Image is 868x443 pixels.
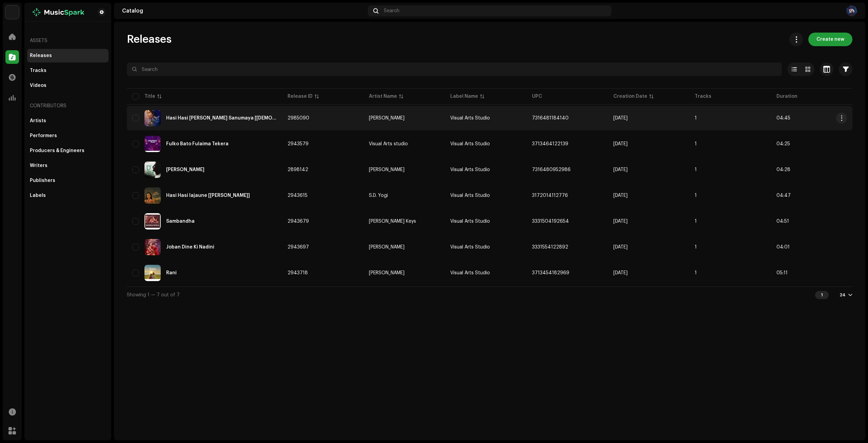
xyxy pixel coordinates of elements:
div: Assets [27,33,108,49]
div: Label Name [450,93,478,100]
span: 2943579 [288,142,309,146]
span: Visual Arts studio [369,142,439,146]
span: Visual Arts Studio [450,167,490,172]
div: Title [144,93,155,100]
span: 1 [695,193,697,198]
span: Jun 30, 2025 [613,167,628,172]
span: 1 [695,116,697,121]
input: Search [127,62,782,76]
div: [PERSON_NAME] [369,245,405,250]
re-m-nav-item: Writers [27,159,108,172]
div: S.D. Yogi [369,193,388,198]
span: Jul 11, 2025 [613,142,628,146]
span: Visual Arts Studio [450,271,490,275]
div: Artist Name [369,93,397,100]
div: Rani [166,271,177,275]
span: Mahesh Kafle [369,245,439,250]
div: [PERSON_NAME] [369,271,405,275]
span: S.D. Yogi [369,193,439,198]
div: 1 [815,291,829,299]
button: Create new [808,33,852,46]
div: Artists [30,118,46,124]
re-m-nav-item: Releases [27,49,108,62]
span: Jul 11, 2025 [613,193,628,198]
re-m-nav-item: Performers [27,129,108,143]
div: Labels [30,193,46,198]
img: b012e8be-3435-4c6f-a0fa-ef5940768437 [30,8,87,16]
span: 1 [695,142,697,146]
re-m-nav-item: Producers & Engineers [27,144,108,158]
re-m-nav-item: Publishers [27,174,108,187]
span: Aug 21, 2025 [613,116,628,121]
span: Releases [127,33,172,46]
div: Producers & Engineers [30,148,84,153]
div: Publishers [30,178,55,183]
span: Create new [816,33,844,46]
span: Amit Baral [369,271,439,275]
span: Visual Arts Studio [450,219,490,224]
img: 293c9063-72e8-4f09-9d97-3aa3707ad573 [144,239,161,255]
span: 05:11 [776,271,788,275]
span: 2943679 [288,219,309,224]
div: Writers [30,163,47,168]
span: 3713454182969 [532,271,569,275]
img: 4e85c3de-4134-4b9c-adc4-85cc6030f335 [144,265,161,281]
div: [PERSON_NAME] [369,167,405,172]
span: Rikesh Gurung Keys [369,219,439,224]
img: 280f2577-50a4-4e86-a7dc-4370b8677767 [144,213,161,229]
span: Jul 11, 2025 [613,271,628,275]
span: 1 [695,219,697,224]
div: Hasi Hasi lajaune [Manaima Sanumaya] [166,193,250,198]
div: Release ID [288,93,313,100]
span: Jul 11, 2025 [613,245,628,250]
span: 2943697 [288,245,309,250]
span: 2943718 [288,271,308,275]
re-m-nav-item: Labels [27,189,108,202]
span: Search [384,8,399,14]
span: 04:47 [776,193,791,198]
img: 12fb6692-14ba-4b88-99d7-4b3e0b72eec1 [144,162,161,178]
span: 3331554122892 [532,245,568,250]
div: Tracks [30,68,46,73]
div: Fulko Bato Fulaima Tekera [166,142,229,146]
span: 2943615 [288,193,308,198]
span: Visual Arts Studio [450,193,490,198]
img: 285d1236-573c-4ddc-876c-8d56fc536e70 [846,5,857,16]
div: Visual Arts studio [369,142,408,146]
div: Hasi Hasi Lajaune Manima Sanumaya [Female Version] [166,116,277,121]
span: 3331504192654 [532,219,569,224]
span: 1 [695,245,697,250]
re-m-nav-item: Artists [27,114,108,128]
img: 4b8617ad-0ce2-4be2-a57f-68c860610538 [144,110,161,126]
img: bc4c4277-71b2-49c5-abdf-ca4e9d31f9c1 [5,5,19,19]
span: Visual Arts Studio [450,245,490,250]
span: 04:51 [776,219,789,224]
div: [PERSON_NAME] Keys [369,219,416,224]
div: Catalog [122,8,365,14]
span: 2898142 [288,167,308,172]
re-a-nav-header: Contributors [27,98,108,114]
div: Performers [30,133,57,139]
span: Sushant Gautam [369,167,439,172]
span: 3172014112776 [532,193,568,198]
div: [PERSON_NAME] [369,116,405,121]
span: Samikshya Adhikari [369,116,439,121]
span: Visual Arts Studio [450,116,490,121]
span: 04:25 [776,142,790,146]
div: 24 [840,292,846,298]
span: Jul 11, 2025 [613,219,628,224]
re-m-nav-item: Tracks [27,64,108,77]
span: Visual Arts Studio [450,142,490,146]
div: Joban Dine Ki Nadini [166,245,214,250]
span: 7316481184140 [532,116,569,121]
span: 2985090 [288,116,309,121]
img: 48257ef8-b755-41e6-9ddf-b4d53b03ec78 [144,136,161,152]
re-m-nav-item: Videos [27,79,108,92]
div: EA Sanu [166,167,204,172]
img: 4b207118-3b14-4d2e-88df-75e3b5742101 [144,187,161,204]
span: 1 [695,167,697,172]
span: 3713464122139 [532,142,568,146]
span: 7316480952986 [532,167,571,172]
span: 1 [695,271,697,275]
